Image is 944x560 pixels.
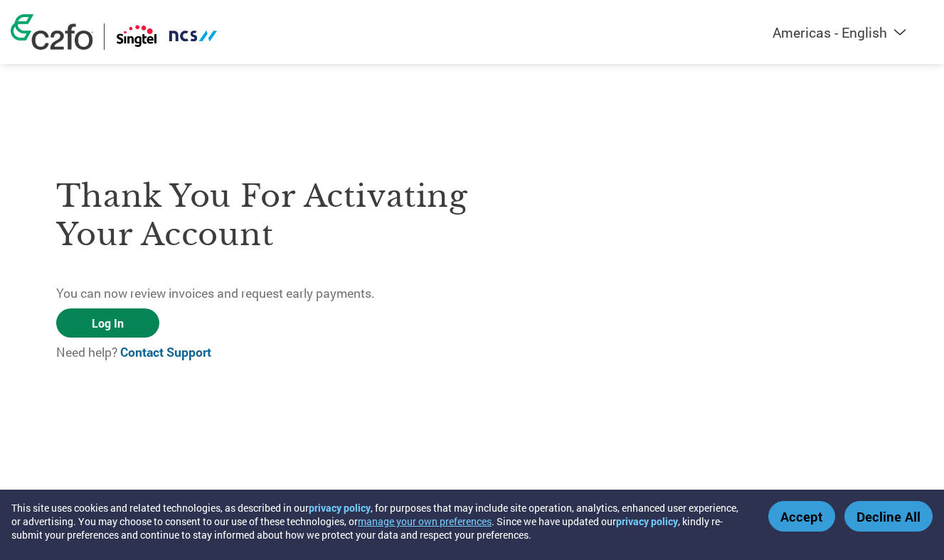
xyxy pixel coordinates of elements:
[11,501,748,542] div: This site uses cookies and related technologies, as described in our , for purposes that may incl...
[56,177,472,254] h3: Thank you for activating your account
[56,284,472,303] p: You can now review invoices and request early payments.
[616,515,678,528] a: privacy policy
[11,14,93,50] img: c2fo logo
[768,501,835,532] button: Accept
[844,501,933,532] button: Decline All
[56,343,472,362] p: Need help?
[120,344,211,360] a: Contact Support
[309,501,371,515] a: privacy policy
[358,515,492,528] button: manage your own preferences
[56,308,159,338] a: Log In
[115,23,218,50] img: Singtel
